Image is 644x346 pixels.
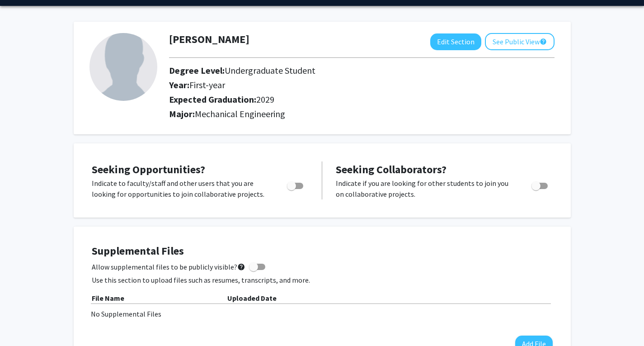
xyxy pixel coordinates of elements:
h2: Expected Graduation: [169,94,504,105]
p: Indicate if you are looking for other students to join you on collaborative projects. [336,178,514,199]
span: Undergraduate Student [225,65,315,76]
p: Use this section to upload files such as resumes, transcripts, and more. [92,275,553,285]
span: Seeking Collaborators? [336,162,447,176]
span: Allow supplemental files to be publicly visible? [92,261,245,272]
h1: [PERSON_NAME] [169,33,249,46]
b: Uploaded Date [227,294,277,303]
img: Profile Picture [89,33,157,101]
b: File Name [92,294,124,303]
div: Toggle [528,178,553,191]
span: First-year [189,79,225,90]
h2: Major: [169,109,555,119]
button: See Public View [485,33,555,50]
div: Toggle [283,178,308,191]
span: Mechanical Engineering [195,108,285,119]
div: No Supplemental Files [91,308,554,319]
h2: Year: [169,80,504,90]
mat-icon: help [540,36,547,47]
h2: Degree Level: [169,65,504,76]
p: Indicate to faculty/staff and other users that you are looking for opportunities to join collabor... [92,178,270,199]
span: Seeking Opportunities? [92,162,205,176]
iframe: Chat [7,305,38,339]
button: Edit Section [430,33,481,50]
h4: Supplemental Files [92,245,553,258]
span: 2029 [256,94,274,105]
mat-icon: help [237,261,245,272]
